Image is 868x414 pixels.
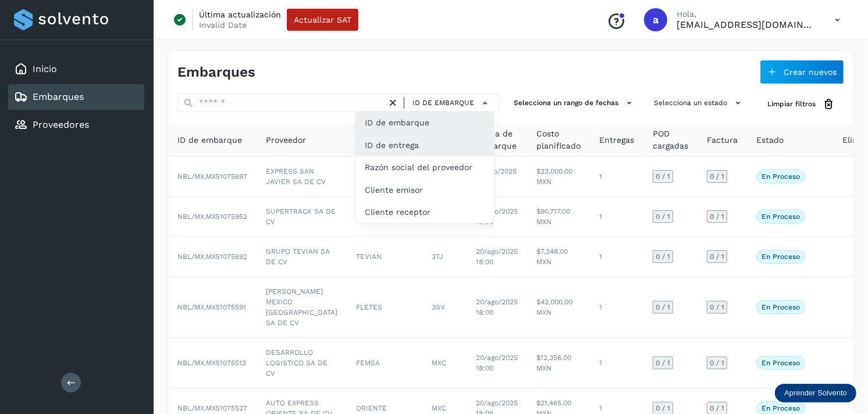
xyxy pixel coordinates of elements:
[8,56,144,82] div: Inicio
[784,388,847,398] p: Aprender Solvento
[8,84,144,110] div: Embarques
[8,112,144,138] div: Proveedores
[33,119,89,130] a: Proveedores
[355,111,494,134] div: ID de embarque
[33,63,57,74] a: Inicio
[33,91,84,102] a: Embarques
[775,384,856,402] div: Aprender Solvento
[199,20,247,30] p: Invalid Date
[355,156,494,178] div: Razón social del proveedor
[677,19,816,30] p: alejperez@niagarawater.com
[355,134,494,156] div: ID de entrega
[199,9,281,20] p: Última actualización
[355,179,494,201] div: Cliente emisor
[677,9,816,19] p: Hola,
[287,9,358,31] button: Actualizar SAT
[355,201,494,223] div: Cliente receptor
[294,16,351,24] span: Actualizar SAT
